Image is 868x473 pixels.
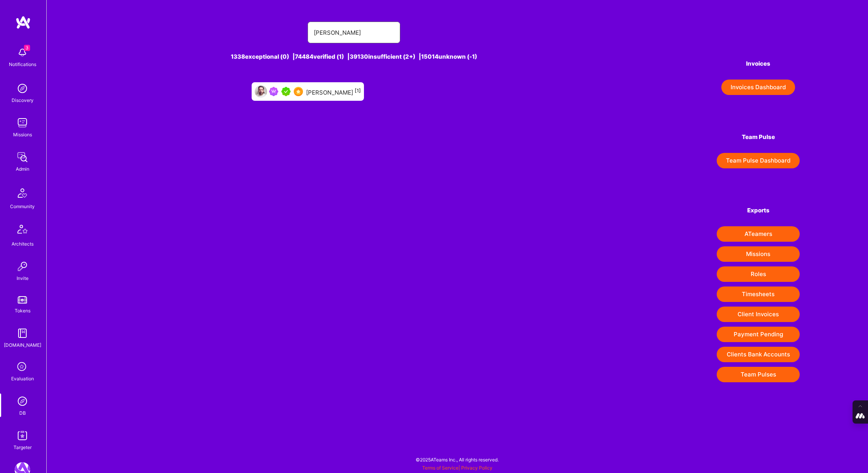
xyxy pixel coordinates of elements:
[4,341,41,349] div: [DOMAIN_NAME]
[717,207,800,214] h4: Exports
[13,131,32,139] div: Missions
[15,393,30,409] img: Admin Search
[281,87,291,96] img: A.Teamer in Residence
[16,165,29,173] div: Admin
[461,465,492,471] a: Privacy Policy
[18,296,27,303] img: tokens
[15,360,30,375] i: icon SelectionTeam
[717,60,800,67] h4: Invoices
[717,246,800,262] button: Missions
[717,80,800,95] a: Invoices Dashboard
[717,367,800,382] button: Team Pulses
[15,428,30,443] img: Skill Targeter
[12,96,34,104] div: Discovery
[17,274,29,282] div: Invite
[269,87,278,96] img: Been on Mission
[717,307,800,322] button: Client Invoices
[15,149,30,165] img: admin teamwork
[15,326,30,341] img: guide book
[717,266,800,282] button: Roles
[255,85,267,98] img: User Avatar
[13,221,32,240] img: Architects
[249,79,367,104] a: User AvatarBeen on MissionA.Teamer in ResidenceSelectionTeam[PERSON_NAME][1]
[14,443,32,451] div: Targeter
[15,45,30,60] img: bell
[294,87,303,96] img: SelectionTeam
[422,465,492,471] span: |
[15,307,30,315] div: Tokens
[15,115,30,131] img: teamwork
[717,226,800,242] button: ATeamers
[306,86,361,97] div: [PERSON_NAME]
[19,409,26,417] div: DB
[15,259,30,274] img: Invite
[15,81,30,96] img: discovery
[15,15,31,29] img: logo
[717,134,800,141] h4: Team Pulse
[13,184,32,202] img: Community
[46,450,868,469] div: © 2025 ATeams Inc., All rights reserved.
[422,465,459,471] a: Terms of Service
[12,240,34,248] div: Architects
[717,327,800,342] button: Payment Pending
[717,153,800,168] button: Team Pulse Dashboard
[717,287,800,302] button: Timesheets
[717,347,800,362] button: Clients Bank Accounts
[9,60,36,68] div: Notifications
[10,202,35,210] div: Community
[355,88,361,93] sup: [1]
[314,23,394,42] input: Search for an A-Teamer
[721,80,795,95] button: Invoices Dashboard
[11,375,34,383] div: Evaluation
[24,45,30,51] span: 3
[115,53,593,61] div: 1338 exceptional (0) | 74484 verified (1) | 39130 insufficient (2+) | 15014 unknown (-1)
